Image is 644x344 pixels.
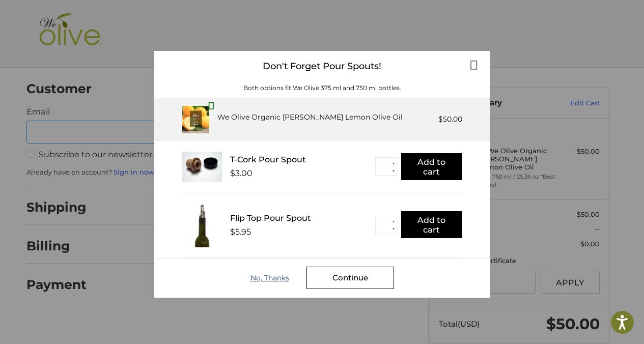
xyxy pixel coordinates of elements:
div: Don't Forget Pour Spouts! [154,51,490,82]
div: $3.00 [230,168,253,178]
div: Continue [306,267,394,289]
p: We're away right now. Please check back later! [14,15,115,23]
button: ▼ [390,167,398,175]
button: Add to cart [401,153,462,180]
button: Open LiveChat chat widget [117,13,129,25]
div: No, Thanks [250,274,306,282]
div: $50.00 [438,114,462,125]
img: T_Cork__22625.1711686153.233.225.jpg [182,152,222,182]
div: Both options fit We Olive 375 ml and 750 ml bottles. [154,83,490,93]
button: ▲ [390,218,398,225]
img: FTPS_bottle__43406.1705089544.233.225.jpg [182,203,222,247]
iframe: Google Customer Reviews [560,317,644,344]
button: ▲ [390,159,398,167]
button: ▼ [390,225,398,233]
button: Add to cart [401,211,462,238]
div: We Olive Organic [PERSON_NAME] Lemon Olive Oil [217,112,403,123]
div: T-Cork Pour Spout [230,155,375,164]
div: $5.95 [230,227,251,237]
div: Flip Top Pour Spout [230,213,375,223]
